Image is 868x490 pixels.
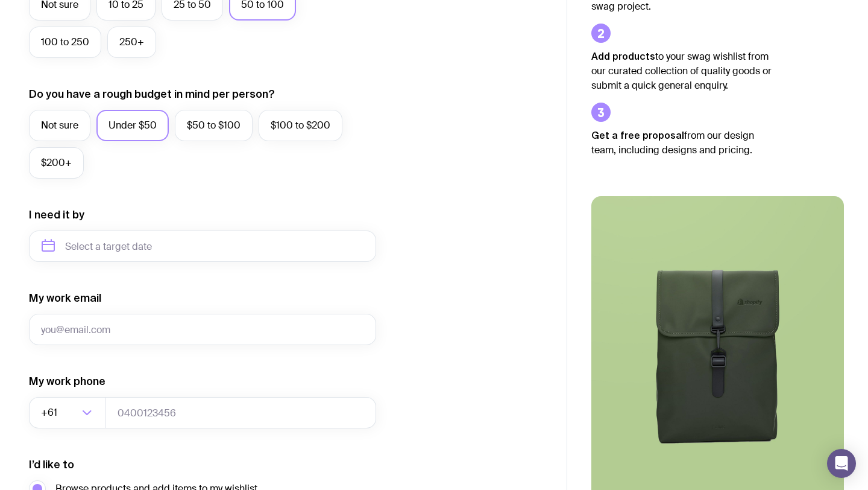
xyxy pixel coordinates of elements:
p: to your swag wishlist from our curated collection of quality goods or submit a quick general enqu... [591,49,772,93]
label: $200+ [29,147,84,179]
div: Search for option [29,397,106,428]
label: Do you have a rough budget in mind per person? [29,87,275,101]
input: you@email.com [29,314,376,345]
label: $50 to $100 [175,110,253,141]
span: +61 [41,397,60,428]
label: 100 to 250 [29,27,101,58]
label: Under $50 [96,110,169,141]
label: 250+ [107,27,156,58]
label: I need it by [29,208,84,222]
div: Open Intercom Messenger [827,449,856,478]
label: Not sure [29,110,90,141]
input: 0400123456 [105,397,376,428]
label: $100 to $200 [259,110,342,141]
label: My work phone [29,374,105,389]
label: I’d like to [29,457,74,472]
strong: Get a free proposal [591,130,684,141]
input: Select a target date [29,231,376,262]
p: from our design team, including designs and pricing. [591,128,772,157]
input: Search for option [60,397,78,428]
strong: Add products [591,51,655,62]
label: My work email [29,291,101,305]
